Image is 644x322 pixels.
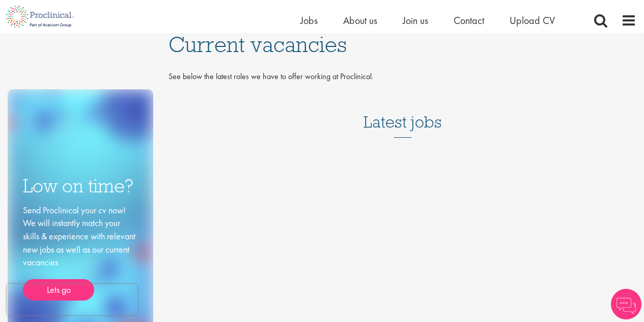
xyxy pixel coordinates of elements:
[510,14,555,27] a: Upload CV
[169,31,347,58] span: Current vacancies
[300,14,318,27] a: Jobs
[23,204,138,301] div: Send Proclinical your cv now! We will instantly match your skills & experience with relevant new ...
[23,176,138,196] h3: Low on time?
[343,14,377,27] a: About us
[7,284,137,315] iframe: reCAPTCHA
[169,71,636,83] p: See below the latest roles we have to offer working at Proclinical.
[363,88,442,138] h3: Latest jobs
[403,14,428,27] a: Join us
[611,289,641,319] img: Chatbot
[454,14,484,27] a: Contact
[23,279,94,301] a: Lets go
